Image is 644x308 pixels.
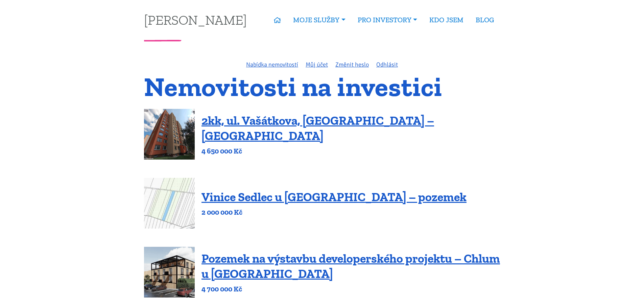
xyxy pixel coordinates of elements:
a: PRO INVESTORY [352,12,423,28]
a: Změnit heslo [335,61,369,68]
a: Nabídka nemovitostí [246,61,298,68]
p: 2 000 000 Kč [201,208,467,217]
p: 4 700 000 Kč [201,284,500,294]
a: Můj účet [306,61,328,68]
h1: Nemovitosti na investici [144,75,500,98]
a: KDO JSEM [423,12,470,28]
a: 2kk, ul. Vašátkova, [GEOGRAPHIC_DATA] – [GEOGRAPHIC_DATA] [201,113,434,143]
a: Vinice Sedlec u [GEOGRAPHIC_DATA] – pozemek [201,190,467,204]
a: Pozemek na výstavbu developerského projektu – Chlum u [GEOGRAPHIC_DATA] [201,251,500,281]
a: MOJE SLUŽBY [287,12,351,28]
a: [PERSON_NAME] [144,13,247,26]
a: BLOG [470,12,500,28]
a: Odhlásit [376,61,398,68]
p: 4 650 000 Kč [201,146,500,156]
